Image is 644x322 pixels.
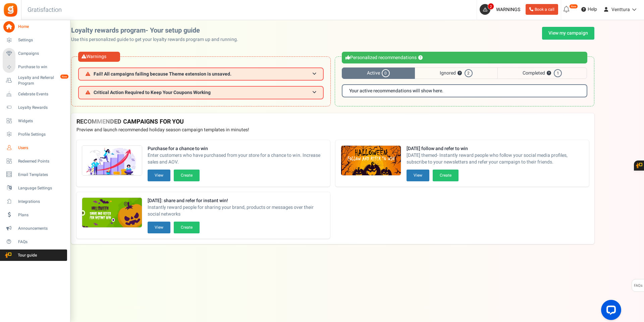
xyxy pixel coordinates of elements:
[18,37,65,43] span: Settings
[3,142,67,153] a: Users
[586,6,597,13] span: Help
[18,118,65,124] span: Widgets
[3,182,67,194] a: Language Settings
[3,21,67,33] a: Home
[3,223,67,234] a: Announcements
[407,145,584,152] strong: [DATE] follow and refer to win
[20,3,69,17] h3: Gratisfaction
[18,51,65,56] span: Campaigns
[3,115,67,127] a: Widgets
[82,146,142,176] img: Recommended Campaigns
[174,222,200,233] button: Create
[3,75,67,86] a: Loyalty and Referral Program New
[3,252,50,258] span: Tour guide
[433,170,459,181] button: Create
[18,158,65,164] span: Redeemed Points
[18,132,65,137] span: Profile Settings
[547,71,551,76] button: ?
[465,69,473,77] span: 2
[496,6,520,13] span: WARNINGS
[611,6,630,13] span: Venttura
[3,35,67,46] a: Settings
[407,152,584,166] span: [DATE] themed- Instantly reward people who follow your social media profiles, subscribe to your n...
[18,91,65,97] span: Celebrate Events
[3,102,67,113] a: Loyalty Rewards
[174,170,200,181] button: Create
[526,4,558,15] a: Book a call
[342,67,415,79] span: Active
[71,27,244,34] h2: Loyalty rewards program- Your setup guide
[18,199,65,204] span: Integrations
[148,222,170,233] button: View
[349,88,443,93] b: Your active recommendations will show here.
[18,24,65,30] span: Home
[148,170,170,181] button: View
[458,71,462,76] button: ?
[148,152,325,166] span: Enter customers who have purchased from your store for a chance to win. Increase sales and AOV.
[3,209,67,221] a: Plans
[480,4,523,15] a: 2 WARNINGS
[418,56,423,60] button: ?
[3,61,67,73] a: Purchase to win
[18,239,65,245] span: FAQs
[18,75,67,86] span: Loyalty and Referral Program
[542,27,594,40] a: View my campaign
[497,67,587,79] span: Completed
[415,67,497,79] span: Ignored
[82,198,142,228] img: Recommended Campaigns
[71,36,244,43] p: Use this personalized guide to get your loyalty rewards program up and running.
[342,52,587,63] div: Personalized recommendations
[18,212,65,218] span: Plans
[18,105,65,110] span: Loyalty Rewards
[341,146,401,176] img: Recommended Campaigns
[3,236,67,247] a: FAQs
[3,129,67,140] a: Profile Settings
[94,72,231,77] span: Fail! All campaigns failing because Theme extension is unsaved.
[18,145,65,151] span: Users
[18,172,65,178] span: Email Templates
[407,170,429,181] button: View
[76,127,589,133] p: Preview and launch recommended holiday season campaign templates in minutes!
[60,74,69,79] em: New
[3,169,67,180] a: Email Templates
[3,48,67,59] a: Campaigns
[3,196,67,207] a: Integrations
[3,88,67,100] a: Celebrate Events
[148,197,325,204] strong: [DATE]: share and refer for instant win!
[382,69,390,77] span: 0
[3,155,67,167] a: Redeemed Points
[488,3,494,10] span: 2
[78,52,120,62] div: Warnings
[3,2,18,17] img: Gratisfaction
[76,119,589,125] h4: RECOMMENDED CAMPAIGNS FOR YOU
[18,185,65,191] span: Language Settings
[148,204,325,218] span: Instantly reward people for sharing your brand, products or messages over their social networks
[579,4,600,15] a: Help
[569,4,578,9] em: New
[634,279,643,292] span: FAQs
[554,69,562,77] span: 1
[18,64,65,70] span: Purchase to win
[94,90,211,95] span: Critical Action Required to Keep Your Coupons Working
[18,226,65,231] span: Announcements
[148,145,325,152] strong: Purchase for a chance to win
